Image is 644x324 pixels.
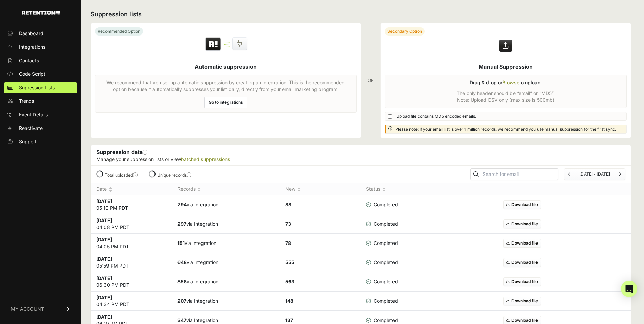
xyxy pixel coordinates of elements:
strong: 73 [285,221,291,227]
img: integration [224,44,230,45]
p: Manage your suppression lists or view [96,156,625,163]
img: no_sort-eaf950dc5ab64cae54d48a5578032e96f70b2ecb7d747501f34c8f2db400fb66.gif [109,187,112,192]
img: Retention.com [22,11,60,15]
img: no_sort-eaf950dc5ab64cae54d48a5578032e96f70b2ecb7d747501f34c8f2db400fb66.gif [197,187,201,192]
strong: 137 [285,317,293,323]
td: via Integration [172,195,280,214]
img: Retention [205,37,222,52]
img: integration [224,46,230,47]
span: Dashboard [19,30,43,37]
img: integration [224,42,230,43]
td: 05:59 PM PDT [91,253,172,272]
span: Reactivate [19,125,43,132]
strong: 148 [285,298,293,304]
div: Recommended Option [95,27,143,36]
a: Trends [4,96,77,107]
a: Download file [503,297,541,305]
td: 04:05 PM PDT [91,234,172,253]
a: Dashboard [4,28,77,39]
div: OR [368,23,374,138]
span: Completed [366,240,398,247]
span: Contacts [19,57,39,64]
span: Support [19,138,37,145]
span: Supression Lists [19,84,55,91]
strong: 294 [177,202,187,207]
th: Date [91,183,172,195]
div: Open Intercom Messenger [621,281,637,297]
strong: [DATE] [96,295,112,300]
th: Status [361,183,415,195]
a: Download file [503,239,541,248]
input: Upload file contains MD5 encoded emails. [388,114,392,119]
th: New [280,183,361,195]
td: via Integration [172,292,280,311]
li: [DATE] - [DATE] [575,171,614,177]
a: Event Details [4,109,77,120]
strong: 856 [177,279,187,284]
strong: 347 [177,317,186,323]
span: Completed [366,201,398,208]
td: 05:10 PM PDT [91,195,172,214]
strong: [DATE] [96,237,112,242]
strong: 88 [285,202,291,207]
strong: 297 [177,221,186,227]
span: Completed [366,221,398,227]
h5: Automatic suppression [195,63,257,71]
a: Reactivate [4,123,77,134]
strong: 648 [177,259,187,265]
strong: 207 [177,298,186,304]
strong: 78 [285,240,291,246]
a: Download file [503,200,541,209]
span: Completed [366,278,398,285]
span: Integrations [19,44,45,50]
strong: 151 [177,240,185,246]
strong: [DATE] [96,275,112,281]
input: Search for email [481,169,558,179]
a: Download file [503,219,541,228]
a: Previous [568,171,571,177]
strong: 555 [285,259,294,265]
td: via Integration [172,214,280,234]
span: MY ACCOUNT [11,306,44,313]
p: We recommend that you set up automatic suppression by creating an Integration. This is the recomm... [99,79,352,93]
a: MY ACCOUNT [4,299,77,319]
span: Trends [19,98,34,105]
a: Go to integrations [204,97,247,108]
a: Download file [503,258,541,267]
a: Code Script [4,69,77,79]
td: via Integration [172,272,280,292]
a: Contacts [4,55,77,66]
strong: [DATE] [96,256,112,262]
span: Completed [366,259,398,266]
span: Completed [366,317,398,324]
span: Upload file contains MD5 encoded emails. [396,114,476,119]
a: Next [618,171,621,177]
span: Completed [366,298,398,304]
strong: [DATE] [96,198,112,204]
label: Unique records [157,172,191,178]
strong: [DATE] [96,314,112,320]
td: via Integration [172,253,280,272]
td: 04:08 PM PDT [91,214,172,234]
img: no_sort-eaf950dc5ab64cae54d48a5578032e96f70b2ecb7d747501f34c8f2db400fb66.gif [382,187,386,192]
span: Code Script [19,71,45,77]
img: no_sort-eaf950dc5ab64cae54d48a5578032e96f70b2ecb7d747501f34c8f2db400fb66.gif [297,187,301,192]
h2: Suppression lists [91,9,631,19]
a: Download file [503,277,541,286]
a: Integrations [4,42,77,52]
td: 04:34 PM PDT [91,292,172,311]
strong: 563 [285,279,294,284]
label: Total uploaded [105,172,138,178]
a: Support [4,136,77,147]
div: Suppression data [91,145,631,165]
th: Records [172,183,280,195]
a: batched suppressions [181,156,230,162]
td: 06:30 PM PDT [91,272,172,292]
a: Supression Lists [4,82,77,93]
span: Event Details [19,111,48,118]
strong: [DATE] [96,217,112,223]
td: via Integration [172,234,280,253]
nav: Page navigation [564,168,625,180]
